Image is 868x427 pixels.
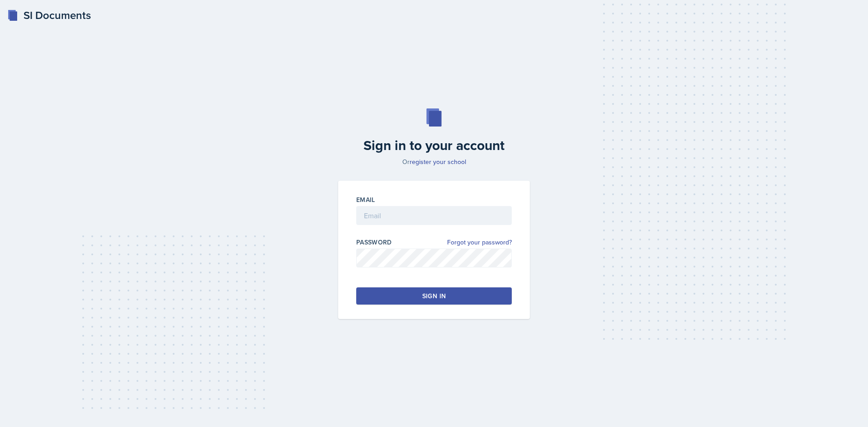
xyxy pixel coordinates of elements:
label: Password [356,238,392,247]
input: Email [356,206,512,225]
a: register your school [410,157,466,166]
div: Sign in [422,291,446,300]
label: Email [356,195,375,204]
p: Or [333,157,535,166]
a: SI Documents [7,7,91,23]
a: Forgot your password? [447,238,512,247]
h2: Sign in to your account [333,137,535,154]
button: Sign in [356,287,512,305]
